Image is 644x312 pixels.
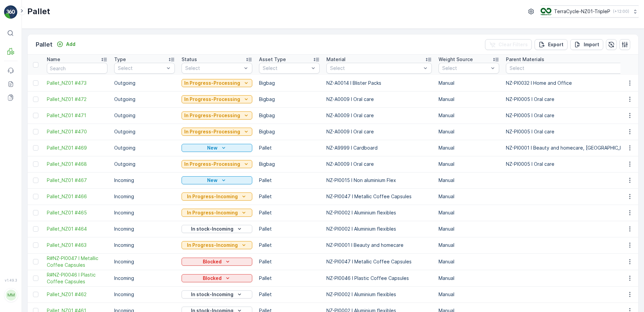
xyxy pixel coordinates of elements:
button: In stock-Incoming [182,225,252,233]
button: Add [54,40,78,48]
p: Select [263,65,309,72]
div: Toggle Row Selected [33,242,38,248]
td: Manual [435,270,503,286]
button: MM [4,284,18,307]
p: Select [118,65,164,72]
button: Clear Filters [485,39,532,50]
p: Name [47,56,60,63]
div: Toggle Row Selected [33,292,38,297]
a: Pallet_NZ01 #463 [47,242,107,249]
td: Bigbag [256,124,323,140]
p: Status [182,56,197,63]
a: R#NZ-PI0047 I Metallic Coffee Capsules [47,255,107,268]
td: Outgoing [111,156,178,172]
p: Weight Source [439,56,473,63]
td: Pallet [256,172,323,188]
div: Toggle Row Selected [33,259,38,264]
button: In Progress-Processing [182,160,252,168]
p: In Progress-Processing [184,161,240,167]
td: Incoming [111,237,178,253]
td: Bigbag [256,75,323,91]
div: Toggle Row Selected [33,80,38,86]
p: Pallet [36,40,53,49]
p: In Progress-Processing [184,80,240,86]
td: Manual [435,286,503,303]
td: Manual [435,237,503,253]
td: NZ-PI0001 I Beauty and homecare [323,237,435,253]
td: Manual [435,91,503,107]
a: Pallet_NZ01 #464 [47,226,107,232]
td: Pallet [256,270,323,286]
div: Toggle Row Selected [33,145,38,151]
td: NZ-PI0002 I Aluminium flexibles [323,221,435,237]
td: Bigbag [256,107,323,124]
td: Pallet [256,140,323,156]
a: Pallet_NZ01 #469 [47,145,107,151]
td: NZ-PI0046 I Plastic Coffee Capsules [323,270,435,286]
td: Outgoing [111,75,178,91]
div: Toggle Row Selected [33,226,38,232]
td: Manual [435,156,503,172]
a: R#NZ-PI0046 I Plastic Coffee Capsules [47,271,107,285]
p: In Progress-Incoming [187,209,238,216]
span: Pallet_NZ01 #471 [47,112,107,119]
p: Type [114,56,126,63]
td: NZ-PI0002 I Aluminium flexibles [323,205,435,221]
img: logo [4,5,18,19]
p: Material [326,56,346,63]
a: Pallet_NZ01 #467 [47,177,107,184]
td: Manual [435,221,503,237]
span: v 1.49.3 [4,278,18,282]
td: Incoming [111,253,178,270]
td: Manual [435,172,503,188]
p: In Progress-Incoming [187,193,238,200]
button: In Progress-Incoming [182,192,252,201]
td: Manual [435,253,503,270]
p: In Progress-Processing [184,112,240,119]
div: MM [6,290,17,301]
p: Asset Type [259,56,286,63]
button: In Progress-Processing [182,111,252,120]
td: Incoming [111,188,178,205]
p: Add [66,41,75,48]
td: Incoming [111,205,178,221]
p: ( +12:00 ) [613,9,629,14]
p: Select [185,65,242,72]
div: Toggle Row Selected [33,129,38,134]
td: Manual [435,205,503,221]
p: Select [442,65,489,72]
button: Import [570,39,603,50]
button: In Progress-Incoming [182,209,252,217]
span: Pallet_NZ01 #466 [47,193,107,200]
div: Toggle Row Selected [33,178,38,183]
p: New [207,177,218,184]
td: Manual [435,107,503,124]
p: Clear Filters [498,41,528,48]
span: Pallet_NZ01 #465 [47,209,107,216]
img: TC_7kpGtVS.png [541,8,551,15]
td: Manual [435,75,503,91]
a: Pallet_NZ01 #468 [47,161,107,167]
a: Pallet_NZ01 #470 [47,128,107,135]
td: Incoming [111,270,178,286]
td: Incoming [111,286,178,303]
td: Outgoing [111,140,178,156]
p: Blocked [203,258,222,265]
div: Toggle Row Selected [33,210,38,215]
button: Export [535,39,568,50]
div: Toggle Row Selected [33,194,38,199]
td: Pallet [256,221,323,237]
span: Pallet_NZ01 #473 [47,80,107,86]
div: Toggle Row Selected [33,97,38,102]
p: Import [584,41,599,48]
td: Pallet [256,253,323,270]
div: Toggle Row Selected [33,161,38,167]
td: Manual [435,188,503,205]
